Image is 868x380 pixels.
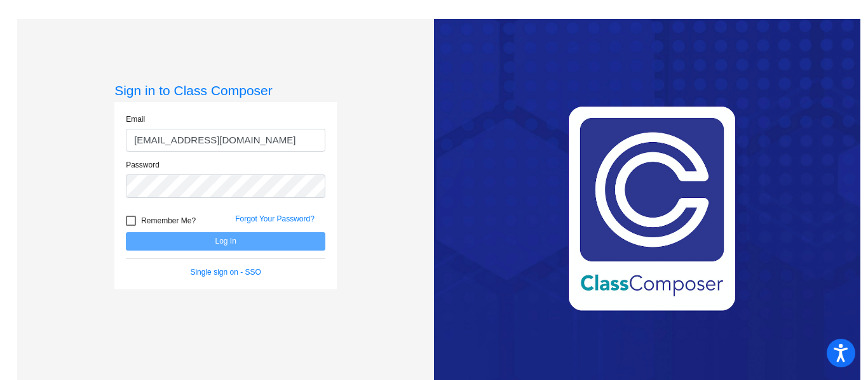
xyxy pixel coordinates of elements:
label: Password [126,159,159,171]
button: Log In [126,232,325,251]
h3: Sign in to Class Composer [114,82,337,98]
span: Remember Me? [141,213,196,228]
label: Email [126,114,145,125]
a: Forgot Your Password? [235,214,315,223]
a: Single sign on - SSO [190,268,261,277]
